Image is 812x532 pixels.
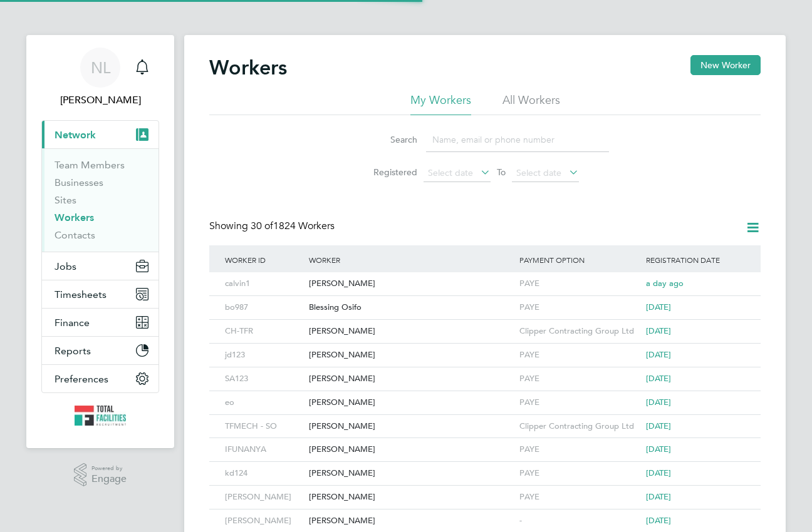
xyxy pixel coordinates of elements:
[222,367,748,377] a: SA123[PERSON_NAME]PAYE[DATE]
[646,302,671,312] span: [DATE]
[646,397,671,407] span: [DATE]
[306,320,516,343] div: [PERSON_NAME]
[516,245,643,274] div: Payment Option
[42,309,159,336] button: Finance
[55,212,94,223] a: Workers
[516,296,643,319] div: PAYE
[306,486,516,509] div: [PERSON_NAME]
[516,344,643,367] div: PAYE
[91,463,127,474] span: Powered by
[222,461,748,472] a: kd124[PERSON_NAME]PAYE[DATE]
[646,491,671,502] span: [DATE]
[209,55,287,80] h2: Workers
[646,373,671,384] span: [DATE]
[55,176,103,188] a: Businesses
[222,320,306,343] div: CH-TFR
[646,468,671,478] span: [DATE]
[426,128,609,152] input: Name, email or phone number
[41,48,159,108] a: NL[PERSON_NAME]
[646,421,671,431] span: [DATE]
[222,367,306,391] div: SA123
[361,134,417,145] label: Search
[306,367,516,391] div: [PERSON_NAME]
[209,220,337,233] div: Showing
[516,415,643,438] div: Clipper Contracting Group Ltd
[42,252,159,280] button: Jobs
[55,373,108,385] span: Preferences
[222,343,748,354] a: jd123[PERSON_NAME]PAYE[DATE]
[74,463,127,487] a: Powered byEngage
[516,167,561,178] span: Select date
[222,344,306,367] div: jd123
[516,391,643,414] div: PAYE
[91,59,110,76] span: NL
[306,245,516,274] div: Worker
[222,438,306,461] div: IFUNANYA
[222,319,748,330] a: CH-TFR[PERSON_NAME]Clipper Contracting Group Ltd[DATE]
[42,365,159,392] button: Preferences
[222,486,306,509] div: [PERSON_NAME]
[306,438,516,461] div: [PERSON_NAME]
[493,164,509,180] span: To
[251,220,335,232] span: 1824 Workers
[222,272,748,282] a: calvin1[PERSON_NAME]PAYEa day ago
[55,194,76,206] a: Sites
[222,415,306,438] div: TFMECH - SO
[55,159,125,171] a: Team Members
[222,245,306,274] div: Worker ID
[55,260,76,272] span: Jobs
[222,437,748,448] a: IFUNANYA[PERSON_NAME]PAYE[DATE]
[502,93,560,115] li: All Workers
[428,167,473,178] span: Select date
[222,462,306,485] div: kd124
[516,438,643,461] div: PAYE
[516,462,643,485] div: PAYE
[516,367,643,391] div: PAYE
[222,391,748,401] a: eo[PERSON_NAME]PAYE[DATE]
[690,55,761,75] button: New Worker
[26,35,174,448] nav: Main navigation
[222,272,306,295] div: calvin1
[55,345,91,357] span: Reports
[55,317,90,329] span: Finance
[41,93,159,108] span: Nicola Lawrence
[646,349,671,360] span: [DATE]
[41,406,159,426] a: Go to home page
[306,391,516,414] div: [PERSON_NAME]
[75,406,126,426] img: tfrecruitment-logo-retina.png
[222,414,748,425] a: TFMECH - SO[PERSON_NAME]Clipper Contracting Group Ltd[DATE]
[251,220,273,232] span: 30 of
[306,344,516,367] div: [PERSON_NAME]
[222,509,748,519] a: [PERSON_NAME][PERSON_NAME]-[DATE]
[55,289,107,300] span: Timesheets
[306,462,516,485] div: [PERSON_NAME]
[410,93,471,115] li: My Workers
[361,166,417,178] label: Registered
[42,280,159,308] button: Timesheets
[646,444,671,454] span: [DATE]
[516,486,643,509] div: PAYE
[222,391,306,414] div: eo
[646,325,671,336] span: [DATE]
[55,129,96,141] span: Network
[306,415,516,438] div: [PERSON_NAME]
[42,148,159,252] div: Network
[643,245,748,274] div: Registration Date
[306,296,516,319] div: Blessing Osifo
[516,320,643,343] div: Clipper Contracting Group Ltd
[55,229,95,241] a: Contacts
[222,295,748,306] a: bo987Blessing OsifoPAYE[DATE]
[516,272,643,295] div: PAYE
[306,272,516,295] div: [PERSON_NAME]
[91,474,127,484] span: Engage
[222,296,306,319] div: bo987
[42,121,159,148] button: Network
[42,337,159,364] button: Reports
[646,278,684,289] span: a day ago
[646,515,671,526] span: [DATE]
[222,485,748,496] a: [PERSON_NAME][PERSON_NAME]PAYE[DATE]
